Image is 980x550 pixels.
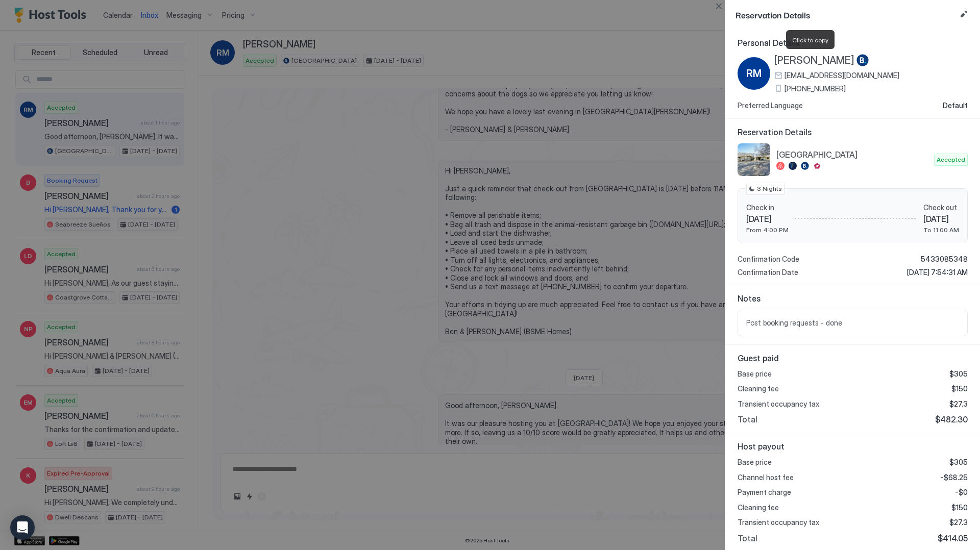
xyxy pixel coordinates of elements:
[738,38,968,48] span: Personal Details
[738,293,968,304] span: Notes
[738,533,757,543] span: Total
[738,414,757,424] span: Total
[958,8,970,20] button: Edit reservation
[785,84,846,93] span: [PHONE_NUMBER]
[923,203,959,212] span: Check out
[738,101,803,110] span: Preferred Language
[738,518,819,527] span: Transient occupancy tax
[738,503,779,512] span: Cleaning fee
[738,441,968,452] span: Host payout
[949,518,968,527] span: $27.3
[951,503,968,512] span: $150
[746,318,959,328] span: Post booking requests - done
[776,149,930,160] span: [GEOGRAPHIC_DATA]
[10,515,35,540] div: Open Intercom Messenger
[746,66,762,81] span: RM
[949,369,968,379] span: $305
[937,155,965,164] span: Accepted
[738,473,794,482] span: Channel host fee
[951,384,968,393] span: $150
[921,255,968,264] span: 5433085348
[935,414,968,424] span: $482.30
[757,184,782,193] span: 3 Nights
[738,369,772,379] span: Base price
[738,255,799,264] span: Confirmation Code
[746,203,789,212] span: Check in
[955,488,968,497] span: -$0
[746,226,789,234] span: From 4:00 PM
[738,458,772,467] span: Base price
[738,143,770,176] div: listing image
[774,54,854,67] span: [PERSON_NAME]
[943,101,968,110] span: Default
[949,399,968,409] span: $27.3
[738,384,779,393] span: Cleaning fee
[940,473,968,482] span: -$68.25
[746,214,789,224] span: [DATE]
[938,533,968,543] span: $414.05
[923,226,959,234] span: To 11:00 AM
[738,488,791,497] span: Payment charge
[923,214,959,224] span: [DATE]
[949,458,968,467] span: $305
[907,268,968,277] span: [DATE] 7:54:31 AM
[738,268,798,277] span: Confirmation Date
[738,353,968,363] span: Guest paid
[738,399,819,409] span: Transient occupancy tax
[738,127,968,137] span: Reservation Details
[736,8,955,21] span: Reservation Details
[785,71,899,80] span: [EMAIL_ADDRESS][DOMAIN_NAME]
[792,36,828,44] span: Click to copy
